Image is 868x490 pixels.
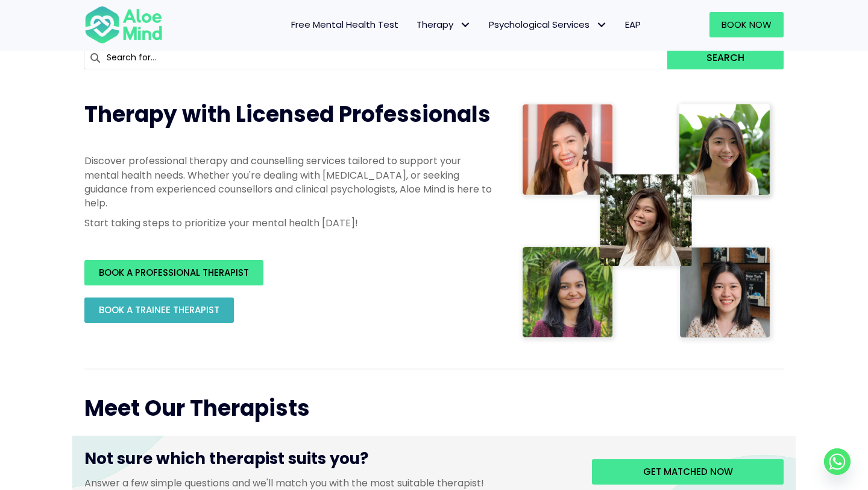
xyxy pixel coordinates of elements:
a: Whatsapp [824,448,851,475]
a: EAP [616,12,650,37]
span: BOOK A PROFESSIONAL THERAPIST [99,266,249,279]
a: TherapyTherapy: submenu [407,12,480,37]
a: BOOK A PROFESSIONAL THERAPIST [84,260,263,285]
span: BOOK A TRAINEE THERAPIST [99,304,219,316]
span: EAP [625,18,641,31]
button: Search [667,46,784,69]
a: Free Mental Health Test [282,12,407,37]
span: Meet Our Therapists [84,393,310,424]
h3: Not sure which therapist suits you? [84,448,574,476]
input: Search for... [84,46,667,69]
a: Psychological ServicesPsychological Services: submenu [480,12,616,37]
a: BOOK A TRAINEE THERAPIST [84,297,234,323]
a: Book Now [709,12,784,37]
span: Psychological Services: submenu [593,16,610,34]
p: Start taking steps to prioritize your mental health [DATE]! [84,216,494,230]
img: Aloe mind Logo [84,5,163,45]
span: Therapy [417,18,471,31]
span: Therapy with Licensed Professionals [84,99,491,130]
p: Discover professional therapy and counselling services tailored to support your mental health nee... [84,154,494,210]
p: Answer a few simple questions and we'll match you with the most suitable therapist! [84,476,574,490]
span: Therapy: submenu [456,16,474,34]
span: Psychological Services [489,18,607,31]
img: Therapist collage [518,100,776,345]
span: Free Mental Health Test [291,18,398,31]
span: Book Now [722,18,772,31]
span: Get matched now [643,465,733,478]
nav: Menu [178,12,650,37]
a: Get matched now [592,459,784,485]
